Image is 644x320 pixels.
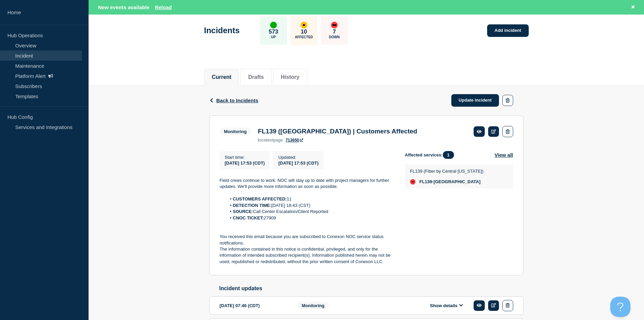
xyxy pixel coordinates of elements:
[233,203,271,208] strong: DETECTION TIME:
[258,138,283,143] p: page
[443,151,454,159] span: 1
[295,35,313,39] p: Affected
[233,209,253,214] strong: SOURCE:
[226,215,394,221] li: 27909
[301,28,307,35] p: 10
[270,22,277,28] div: up
[226,202,394,209] li: [DATE] 18:43 (CST)
[219,285,524,292] h2: Incident updates
[410,179,415,185] div: down
[278,160,318,166] div: [DATE] 17:53 (CDT)
[495,151,513,159] button: View all
[405,151,457,159] span: Affected services:
[286,138,303,143] a: 713650
[212,74,232,80] button: Current
[220,300,287,311] div: [DATE] 07:46 (CDT)
[281,74,300,80] button: History
[258,128,418,135] h3: FL139 ([GEOGRAPHIC_DATA]) | Customers Affected
[410,169,484,174] p: FL139 (Fiber by Central [US_STATE])
[226,209,394,215] li: Call Center Escalation/Client Reported
[331,22,338,28] div: down
[420,179,481,185] span: FL139-[GEOGRAPHIC_DATA]
[220,246,394,265] p: The information contained in this notice is confidential, privileged, and only for the informatio...
[220,128,251,135] span: Monitoring
[301,22,307,28] div: affected
[216,98,258,103] span: Back to Incidents
[271,35,276,39] p: Up
[451,94,499,107] a: Update incident
[225,161,265,166] span: [DATE] 17:53 (CDT)
[258,138,273,143] span: incident
[226,196,394,202] li: 11
[98,4,149,10] span: New events available
[155,4,172,10] button: Reload
[269,28,278,35] p: 573
[220,177,394,190] p: Field crews continue to work. NOC will stay up to date with project managers for further updates....
[233,215,264,220] strong: CNOC TICKET:
[487,24,529,37] a: Add incident
[233,196,287,201] strong: CUSTOMERS AFFECTED:
[220,234,394,246] p: You received this email because you are subscribed to Conexon NOC service status notifications.
[428,303,465,308] button: Show details
[278,155,318,160] p: Updated :
[297,302,329,310] span: Monitoring
[209,98,258,103] button: Back to Incidents
[333,28,336,35] p: 7
[329,35,340,39] p: Down
[204,26,240,35] h1: Incidents
[610,297,630,317] iframe: Help Scout Beacon - Open
[248,74,264,80] button: Drafts
[225,155,265,160] p: Start time :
